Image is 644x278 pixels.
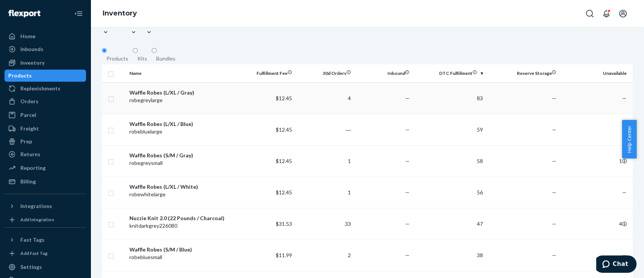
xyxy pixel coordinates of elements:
a: Parcel [5,109,86,121]
div: Parcel [20,111,36,119]
iframe: Opens a widget where you can chat to one of our agents [596,255,636,274]
span: $11.99 [276,252,292,258]
span: — [552,126,556,133]
div: Bundles [156,55,175,62]
button: Open notifications [599,6,614,21]
div: Add Integration [20,216,54,223]
div: Returns [20,151,40,158]
span: — [622,95,627,101]
a: Billing [5,175,86,188]
td: 38 [412,239,486,271]
div: Kits [137,55,147,62]
td: 33 [295,208,354,239]
span: — [405,221,409,227]
td: 83 [412,82,486,114]
td: 2 [295,239,354,271]
div: Billing [20,178,36,185]
a: Prep [5,135,86,148]
div: Prep [20,138,32,145]
th: 30d Orders [295,64,354,82]
div: Waffle Robes (L/XL / Gray) [129,89,234,96]
td: ― [295,114,354,145]
td: 1 [559,145,633,177]
span: — [552,252,556,258]
span: — [552,221,556,227]
div: Waffle Robes (S/M / Gray) [129,152,234,159]
div: Inbounds [20,45,43,53]
a: Returns [5,148,86,160]
th: Inbound [354,64,413,82]
a: Inventory [5,57,86,69]
button: Help Center [622,120,636,158]
div: Orders [20,98,38,105]
a: Add Integration [5,215,86,224]
td: 4 [295,82,354,114]
div: Nuzzie Knit 2.0 (22 Pounds / Charcoal) [129,214,234,222]
span: — [552,95,556,101]
td: 47 [412,208,486,239]
span: $12.45 [276,126,292,133]
a: Inbounds [5,43,86,55]
span: — [405,158,409,164]
div: Freight [20,125,39,132]
a: Products [5,70,86,82]
div: robewhitelarge [129,191,234,198]
div: Products [8,72,32,79]
a: Replenishments [5,82,86,95]
td: 56 [412,177,486,208]
a: Inventory [103,9,137,17]
div: Home [20,33,35,40]
a: Orders [5,95,86,107]
th: DTC Fulfillment [412,64,486,82]
button: Fast Tags [5,234,86,246]
a: Freight [5,123,86,135]
td: 58 [412,145,486,177]
img: Flexport logo [8,10,40,17]
span: — [622,252,627,258]
div: Waffle Robes (L/XL / Blue) [129,120,234,128]
ol: breadcrumbs [97,3,143,25]
div: robebluelarge [129,128,234,135]
span: $12.45 [276,95,292,101]
a: Settings [5,261,86,273]
span: $12.45 [276,189,292,196]
div: Products [106,55,128,62]
th: Fulfillment Fee [237,64,295,82]
input: Bundles [152,48,157,53]
td: 1 [295,145,354,177]
td: 1 [295,177,354,208]
div: Fast Tags [20,236,45,244]
span: $12.45 [276,158,292,164]
div: robebluesmall [129,253,234,261]
a: Reporting [5,162,86,174]
span: — [405,95,409,101]
div: knitdarkgrey226080 [129,222,234,230]
div: Waffle Robes (S/M / Blue) [129,246,234,253]
span: — [405,126,409,133]
div: Settings [20,263,42,271]
span: — [552,158,556,164]
th: Unavailable [559,64,633,82]
div: Add Fast Tag [20,250,48,256]
input: Products [102,48,107,53]
span: — [405,252,409,258]
div: Waffle Robes (L/XL / White) [129,183,234,191]
button: Integrations [5,200,86,212]
div: robegreylarge [129,96,234,104]
th: Reserve Storage [486,64,559,82]
div: Reporting [20,164,46,172]
div: Integrations [20,202,52,210]
a: Home [5,30,86,42]
span: $31.53 [276,221,292,227]
button: Open account menu [615,6,630,21]
a: Add Fast Tag [5,249,86,258]
span: — [622,189,627,196]
th: Name [126,64,237,82]
div: Replenishments [20,85,60,92]
div: Inventory [20,59,45,67]
div: robegreysmall [129,159,234,167]
button: Close Navigation [71,6,86,21]
td: 4 [559,208,633,239]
